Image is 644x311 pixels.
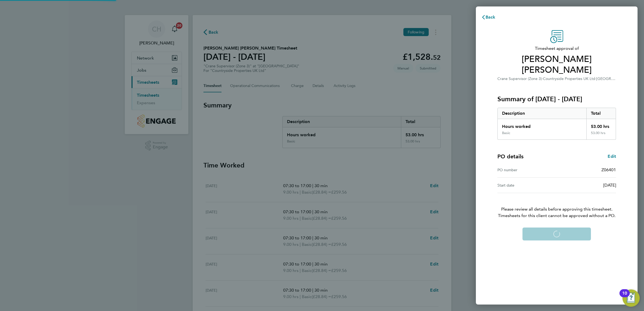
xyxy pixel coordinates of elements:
span: · [542,76,543,81]
div: Description [498,108,586,119]
div: Start date [497,182,557,188]
div: Summary of 22 - 28 Sep 2025 [497,108,616,140]
span: · [595,76,596,81]
div: 53.00 hrs [586,119,616,131]
div: [DATE] [557,182,616,188]
div: 10 [622,293,627,300]
a: Edit [608,153,616,160]
span: Countryside Properties UK Ltd [543,76,595,81]
h3: Summary of [DATE] - [DATE] [497,95,616,103]
span: Crane Supervisor (Zone 3) [497,76,542,81]
span: [PERSON_NAME] [PERSON_NAME] [497,54,616,75]
button: Back [476,12,501,23]
span: Edit [608,154,616,159]
h4: PO details [497,153,524,160]
span: Z06401 [601,167,616,172]
button: Open Resource Center, 10 new notifications [622,289,640,307]
div: Total [586,108,616,119]
span: Back [486,15,496,20]
span: Timesheet approval of [497,45,616,52]
p: Please review all details before approving this timesheet. [491,193,622,219]
span: Timesheets for this client cannot be approved without a PO. [491,212,622,219]
span: [GEOGRAPHIC_DATA] [596,76,635,81]
div: Basic [502,131,510,135]
div: Hours worked [498,119,586,131]
div: PO number [497,167,557,173]
div: 53.00 hrs [586,131,616,139]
